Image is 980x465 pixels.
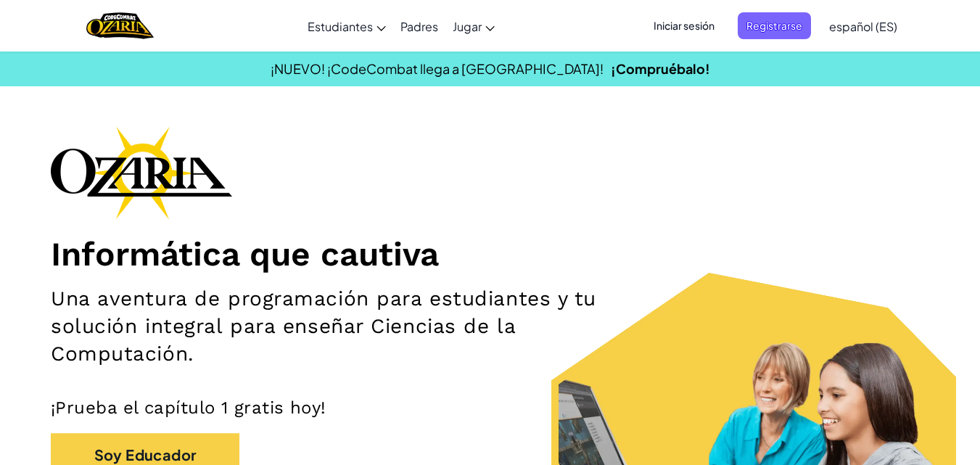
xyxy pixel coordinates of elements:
h2: Una aventura de programación para estudiantes y tu solución integral para enseñar Ciencias de la ... [51,285,639,368]
a: español (ES) [822,7,905,46]
span: Estudiantes [308,19,373,34]
span: ¡NUEVO! ¡CodeCombat llega a [GEOGRAPHIC_DATA]! [271,60,604,77]
a: Ozaria by CodeCombat logo [86,11,154,41]
img: Home [86,11,154,41]
p: ¡Prueba el capítulo 1 gratis hoy! [51,397,929,419]
span: español (ES) [829,19,897,34]
h1: Informática que cautiva [51,234,929,274]
span: Jugar [453,19,482,34]
a: ¡Compruébalo! [611,60,710,77]
button: Iniciar sesión [645,12,723,39]
button: Registrarse [738,12,811,39]
a: Jugar [445,7,502,46]
a: Padres [393,7,445,46]
img: Ozaria branding logo [51,126,232,219]
a: Estudiantes [300,7,393,46]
